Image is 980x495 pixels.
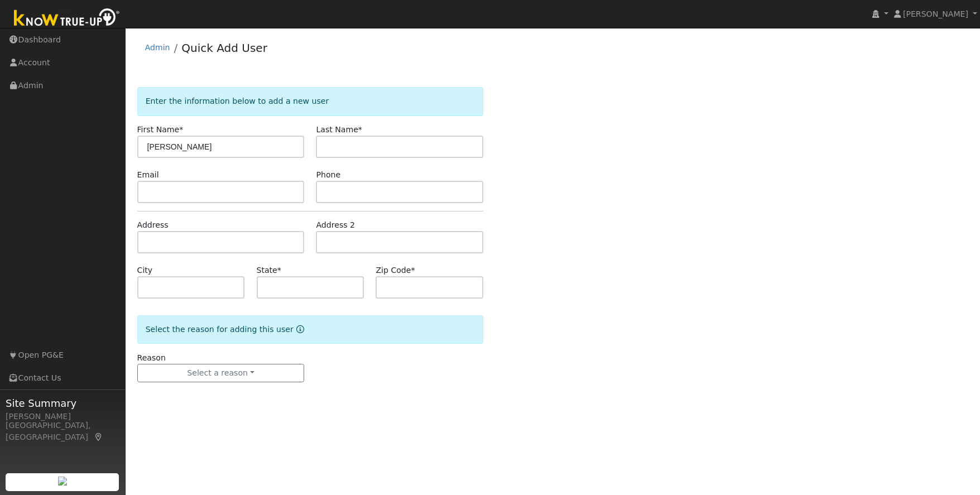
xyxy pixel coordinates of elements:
img: Know True-Up [8,6,126,31]
span: [PERSON_NAME] [903,9,968,18]
div: [PERSON_NAME] [6,411,119,422]
div: [GEOGRAPHIC_DATA], [GEOGRAPHIC_DATA] [6,420,119,443]
img: retrieve [58,477,67,486]
label: First Name [137,124,184,136]
label: Address 2 [316,219,355,231]
label: Email [137,169,159,181]
a: Quick Add User [181,41,267,55]
label: Phone [316,169,340,181]
button: Select a reason [137,364,305,383]
a: Reason for new user [294,325,304,334]
label: Zip Code [376,265,415,276]
span: Required [277,266,281,275]
label: Address [137,219,169,231]
a: Map [94,432,104,441]
label: Last Name [316,124,362,136]
span: Site Summary [6,396,119,411]
a: Admin [145,43,170,52]
span: Required [179,125,183,134]
div: Enter the information below to add a new user [137,87,484,116]
span: Required [411,266,415,275]
div: Select the reason for adding this user [137,315,484,344]
label: State [257,265,281,276]
label: City [137,265,153,276]
span: Required [358,125,362,134]
label: Reason [137,352,166,364]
